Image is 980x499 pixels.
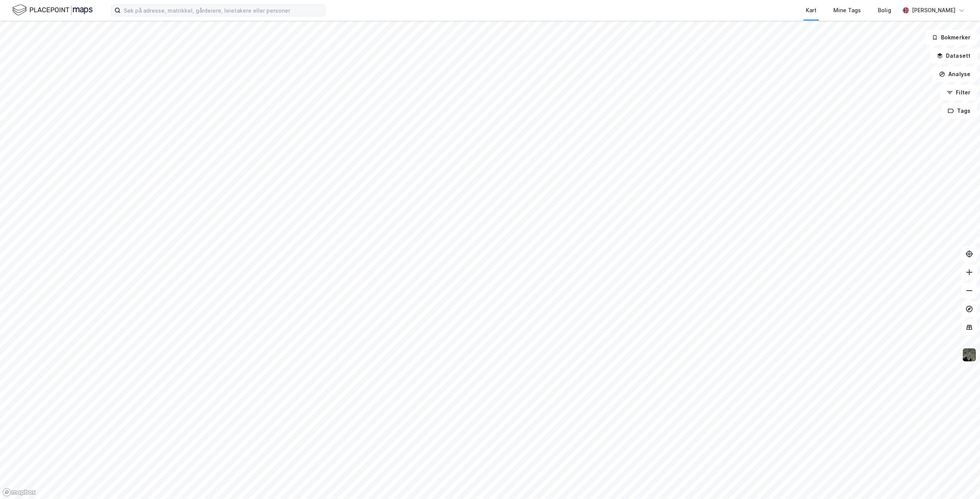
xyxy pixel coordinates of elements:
button: Analyse [933,67,977,82]
img: logo.f888ab2527a4732fd821a326f86c7f29.svg [12,3,93,17]
iframe: Chat Widget [942,462,980,499]
div: [PERSON_NAME] [912,6,955,15]
div: Kart [806,6,817,15]
a: Mapbox homepage [2,488,36,497]
button: Datasett [930,48,977,63]
img: 9k= [962,348,977,362]
button: Bokmerker [925,30,977,45]
input: Søk på adresse, matrikkel, gårdeiere, leietakere eller personer [121,5,325,16]
div: Bolig [878,6,891,15]
button: Filter [940,85,977,100]
div: Kontrollprogram for chat [942,462,980,499]
button: Tags [941,103,977,119]
div: Mine Tags [833,6,861,15]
